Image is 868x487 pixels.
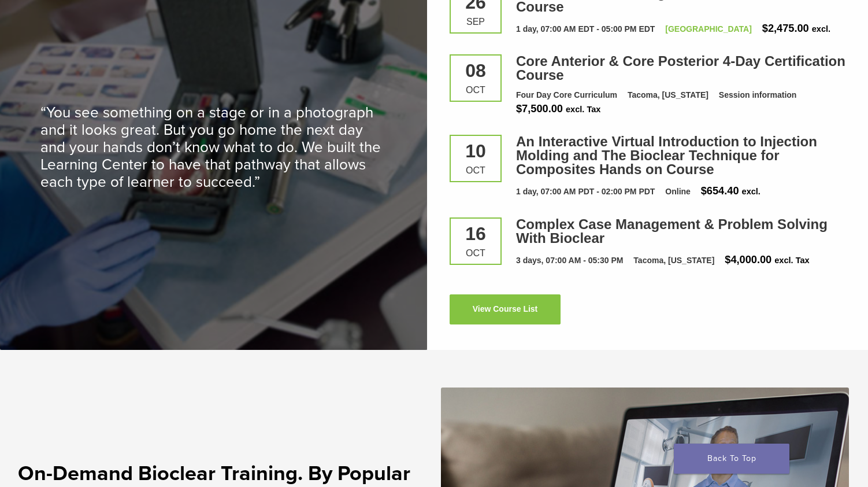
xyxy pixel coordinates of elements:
div: 3 days, 07:00 AM - 05:30 PM [516,254,623,267]
span: excl. Tax [774,256,809,265]
a: Back To Top [674,444,789,474]
a: An Interactive Virtual Introduction to Injection Molding and The Bioclear Technique for Composite... [516,134,817,177]
div: Tacoma, [US_STATE] [628,89,709,101]
a: Core Anterior & Core Posterior 4-Day Certification Course [516,53,845,83]
div: Session information [719,89,797,101]
div: 08 [459,61,492,80]
a: View Course List [450,294,561,324]
div: 16 [459,224,492,243]
p: “You see something on a stage or in a photograph and it looks great. But you go home the next day... [40,104,387,191]
a: [GEOGRAPHIC_DATA] [665,24,752,34]
span: $2,475.00 [762,23,809,34]
span: $654.40 [701,185,739,197]
div: 10 [459,142,492,160]
span: $4,000.00 [725,254,771,265]
div: Oct [459,86,492,95]
span: excl. [812,24,830,34]
div: 1 day, 07:00 AM PDT - 02:00 PM PDT [516,186,655,198]
div: Oct [459,166,492,175]
span: excl. [742,187,761,196]
div: Online [665,186,691,198]
a: Complex Case Management & Problem Solving With Bioclear [516,216,828,246]
div: 1 day, 07:00 AM EDT - 05:00 PM EDT [516,23,655,35]
div: Tacoma, [US_STATE] [633,254,714,267]
div: Four Day Core Curriculum [516,89,617,101]
span: excl. Tax [566,105,600,114]
div: Sep [459,17,492,27]
div: Oct [459,249,492,258]
span: $7,500.00 [516,103,563,115]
